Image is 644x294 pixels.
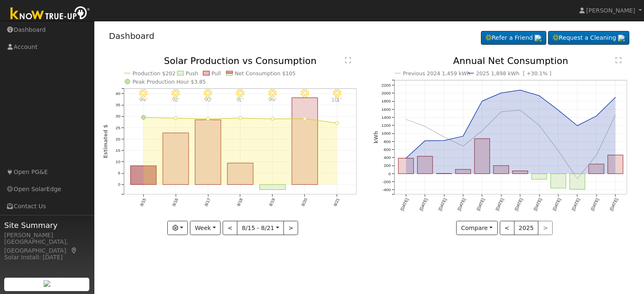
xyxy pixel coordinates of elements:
span: Site Summary [4,220,90,231]
text: Solar Production vs Consumption [164,56,317,66]
text: 30 [115,114,120,119]
circle: onclick="" [500,92,503,95]
circle: onclick="" [519,89,522,92]
circle: onclick="" [303,117,306,120]
circle: onclick="" [538,124,541,127]
circle: onclick="" [462,135,465,138]
i: 8/18 - Clear [236,89,244,97]
text: 200 [384,164,391,168]
text: 8/19 [268,197,276,207]
circle: onclick="" [595,154,598,157]
circle: onclick="" [557,109,560,112]
text: Pull [211,70,221,77]
a: Map [70,247,78,254]
text: Previous 2024 1,459 kWh [403,70,470,77]
text: [DATE] [590,197,600,211]
text: 15 [115,148,120,153]
circle: onclick="" [576,124,579,128]
text: 600 [384,147,391,152]
text: Production $202 [132,70,176,77]
text: -200 [382,179,391,184]
p: 97° [297,97,312,102]
text: [DATE] [495,197,504,211]
circle: onclick="" [480,100,484,103]
img: retrieve [535,35,541,41]
circle: onclick="" [442,139,446,142]
p: 90° [200,97,215,102]
rect: onclick="" [227,163,253,184]
text: 800 [384,139,391,144]
text: Estimated $ [103,125,109,159]
circle: onclick="" [442,135,446,139]
text: 8/20 [301,197,308,207]
text: [DATE] [609,197,619,211]
rect: onclick="" [551,174,566,189]
img: retrieve [618,35,625,41]
text: 2025 1,898 kWh [ +30.1% ] [476,70,552,77]
text: 20 [115,137,120,141]
text: [DATE] [514,197,524,211]
rect: onclick="" [455,169,470,174]
text: 8/16 [171,197,179,207]
circle: onclick="" [404,157,408,160]
text: [DATE] [418,197,428,211]
button: 2025 [514,221,539,235]
text: Peak Production Hour $3.85 [132,79,206,85]
text: Annual Net Consumption [453,56,569,66]
rect: onclick="" [260,185,286,190]
text: 1800 [382,99,391,104]
button: Week [190,221,221,235]
a: Request a Cleaning [548,31,629,45]
rect: onclick="" [163,133,189,184]
text: 8/15 [139,197,147,207]
text: 1000 [382,131,391,136]
circle: onclick="" [174,117,177,120]
rect: onclick="" [130,166,156,185]
text: 35 [115,102,120,107]
circle: onclick="" [335,122,339,125]
circle: onclick="" [500,110,503,114]
p: 94° [265,97,280,102]
text: 5 [118,171,120,176]
rect: onclick="" [570,174,585,189]
circle: onclick="" [423,125,427,128]
text: [DATE] [438,197,447,211]
text:  [345,57,351,64]
rect: onclick="" [195,120,221,185]
circle: onclick="" [576,177,579,181]
circle: onclick="" [595,115,598,118]
circle: onclick="" [557,149,560,153]
text: 8/18 [236,197,244,207]
rect: onclick="" [292,98,318,185]
rect: onclick="" [475,139,490,174]
text: 0 [388,171,391,176]
span: [PERSON_NAME] [586,7,635,14]
text: [DATE] [476,197,486,211]
circle: onclick="" [404,118,408,121]
text: 2200 [382,83,391,87]
text: 0 [118,182,120,187]
text: 1200 [382,123,391,128]
p: 101° [330,97,344,102]
circle: onclick="" [206,117,210,120]
text: 1600 [382,107,391,112]
text: 10 [115,159,120,164]
rect: onclick="" [532,174,547,179]
div: [PERSON_NAME] [4,231,90,240]
button: < [500,221,514,235]
img: Know True-Up [6,5,94,23]
img: retrieve [44,280,50,287]
text: Push [185,70,198,77]
text: 1400 [382,115,391,120]
a: Dashboard [109,31,155,41]
text: Net Consumption $105 [234,70,295,77]
text: kWh [373,131,379,144]
div: [GEOGRAPHIC_DATA], [GEOGRAPHIC_DATA] [4,238,90,255]
button: < [223,221,237,235]
circle: onclick="" [480,129,484,133]
circle: onclick="" [462,145,465,148]
rect: onclick="" [436,174,452,174]
p: 94° [136,97,151,102]
circle: onclick="" [614,113,617,117]
text:  [615,57,621,64]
